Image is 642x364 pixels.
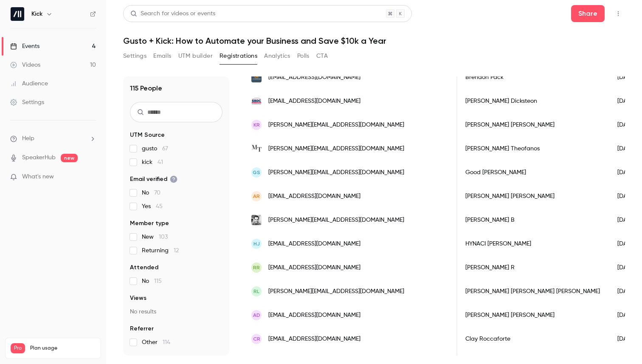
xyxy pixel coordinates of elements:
[268,121,404,130] span: [PERSON_NAME][EMAIL_ADDRESS][DOMAIN_NAME]
[142,189,160,197] span: No
[571,5,605,22] button: Share
[130,308,222,316] p: No results
[253,240,260,248] span: HJ
[162,146,168,152] span: 67
[130,324,154,333] span: Referrer
[22,134,34,143] span: Help
[253,288,259,295] span: RL
[268,192,360,201] span: [EMAIL_ADDRESS][DOMAIN_NAME]
[22,172,54,181] span: What's new
[457,256,609,279] div: [PERSON_NAME] R
[316,49,328,63] button: CTA
[251,72,262,82] img: 1800accountant.com
[457,113,609,137] div: [PERSON_NAME] [PERSON_NAME]
[253,121,260,129] span: KR
[174,248,179,254] span: 12
[10,61,40,69] div: Videos
[220,49,257,63] button: Registrations
[142,246,179,255] span: Returning
[253,311,260,319] span: AD
[268,73,360,82] span: [EMAIL_ADDRESS][DOMAIN_NAME]
[457,137,609,161] div: [PERSON_NAME] Theofanos
[297,49,310,63] button: Polls
[264,49,290,63] button: Analytics
[142,158,163,166] span: kick
[31,10,42,18] h6: Kick
[142,202,163,211] span: Yes
[268,335,360,344] span: [EMAIL_ADDRESS][DOMAIN_NAME]
[178,49,213,63] button: UTM builder
[268,97,360,106] span: [EMAIL_ADDRESS][DOMAIN_NAME]
[61,154,78,162] span: new
[251,144,262,154] img: modtra.net
[159,234,168,240] span: 103
[142,144,168,153] span: gusto
[268,311,360,320] span: [EMAIL_ADDRESS][DOMAIN_NAME]
[11,343,25,353] span: Pro
[457,161,609,184] div: Good [PERSON_NAME]
[130,263,158,272] span: Attended
[268,144,404,153] span: [PERSON_NAME][EMAIL_ADDRESS][DOMAIN_NAME]
[158,159,163,165] span: 41
[457,208,609,232] div: [PERSON_NAME] B
[142,338,170,347] span: Other
[123,49,146,63] button: Settings
[130,131,222,347] section: facet-groups
[163,339,170,345] span: 114
[22,153,56,162] a: SpeakerHub
[10,79,48,88] div: Audience
[130,9,215,18] div: Search for videos or events
[10,42,39,51] div: Events
[251,215,262,225] img: digitalauditpros.com
[268,240,360,248] span: [EMAIL_ADDRESS][DOMAIN_NAME]
[253,335,260,343] span: CR
[130,219,169,228] span: Member type
[268,287,404,296] span: [PERSON_NAME][EMAIL_ADDRESS][DOMAIN_NAME]
[10,98,44,107] div: Settings
[123,36,625,46] h1: Gusto + Kick: How to Automate your Business and Save $10k a Year
[30,345,96,352] span: Plan usage
[457,303,609,327] div: [PERSON_NAME] [PERSON_NAME]
[251,96,262,106] img: smallbizla.org
[268,216,404,225] span: [PERSON_NAME][EMAIL_ADDRESS][DOMAIN_NAME]
[130,175,177,183] span: Email verified
[130,83,162,93] h1: 115 People
[154,190,160,196] span: 70
[10,134,96,143] li: help-dropdown-opener
[457,232,609,256] div: HYNACI [PERSON_NAME]
[457,279,609,303] div: [PERSON_NAME] [PERSON_NAME] [PERSON_NAME]
[156,203,163,209] span: 45
[154,278,162,284] span: 115
[153,49,171,63] button: Emails
[457,65,609,89] div: Brendon Pack
[142,277,162,285] span: No
[457,327,609,351] div: Clay Roccaforte
[253,264,260,271] span: RR
[457,184,609,208] div: [PERSON_NAME] [PERSON_NAME]
[253,169,260,176] span: GS
[142,233,168,241] span: New
[11,7,24,21] img: Kick
[268,168,404,177] span: [PERSON_NAME][EMAIL_ADDRESS][DOMAIN_NAME]
[457,89,609,113] div: [PERSON_NAME] Dicksteon
[130,294,146,302] span: Views
[268,263,360,272] span: [EMAIL_ADDRESS][DOMAIN_NAME]
[130,131,165,139] span: UTM Source
[253,192,260,200] span: AR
